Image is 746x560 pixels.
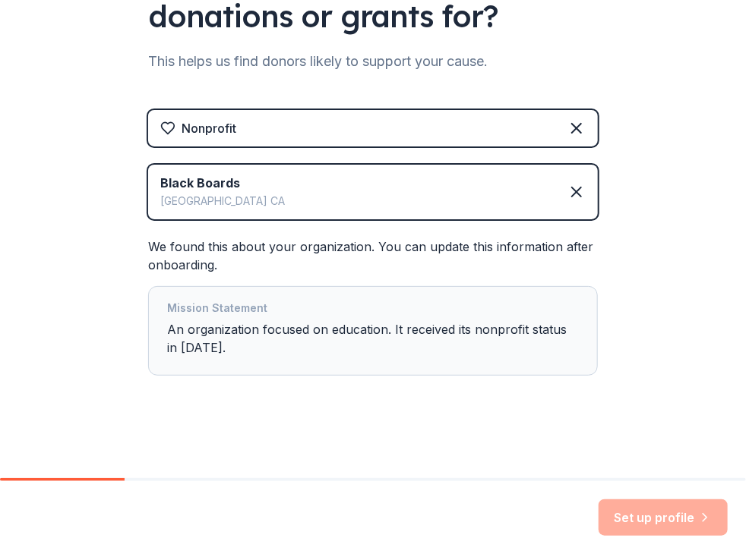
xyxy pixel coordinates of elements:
div: Mission Statement [167,299,579,320]
div: Black Boards [160,174,285,192]
div: Nonprofit [182,119,236,137]
div: [GEOGRAPHIC_DATA] CA [160,192,285,210]
div: An organization focused on education. It received its nonprofit status in [DATE]. [167,299,579,363]
div: This helps us find donors likely to support your cause. [148,49,598,74]
div: We found this about your organization. You can update this information after onboarding. [148,238,598,376]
